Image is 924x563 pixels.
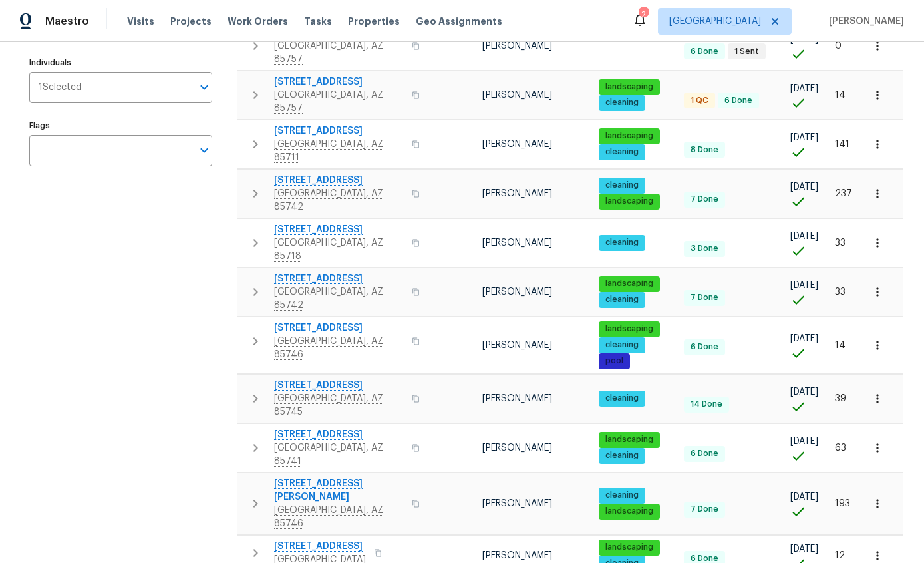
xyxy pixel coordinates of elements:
[600,434,659,445] span: landscaping
[835,189,852,198] span: 237
[835,238,846,248] span: 33
[600,323,659,335] span: landscaping
[600,294,644,305] span: cleaning
[790,387,818,397] span: [DATE]
[719,95,758,106] span: 6 Done
[39,82,82,93] span: 1 Selected
[304,17,332,26] span: Tasks
[482,287,552,297] span: [PERSON_NAME]
[482,238,552,248] span: [PERSON_NAME]
[600,542,659,553] span: landscaping
[600,180,644,191] span: cleaning
[600,146,644,158] span: cleaning
[29,122,212,130] label: Flags
[835,91,846,100] span: 14
[835,551,845,560] span: 12
[482,41,552,51] span: [PERSON_NAME]
[669,15,761,28] span: [GEOGRAPHIC_DATA]
[482,140,552,149] span: [PERSON_NAME]
[482,341,552,350] span: [PERSON_NAME]
[482,443,552,453] span: [PERSON_NAME]
[835,394,846,403] span: 39
[835,287,846,297] span: 33
[600,278,659,289] span: landscaping
[824,15,904,28] span: [PERSON_NAME]
[685,46,724,57] span: 6 Done
[482,189,552,198] span: [PERSON_NAME]
[685,504,724,515] span: 7 Done
[835,499,850,508] span: 193
[685,144,724,156] span: 8 Done
[685,243,724,254] span: 3 Done
[790,35,818,44] span: [DATE]
[600,237,644,248] span: cleaning
[600,506,659,517] span: landscaping
[482,499,552,508] span: [PERSON_NAME]
[835,41,842,51] span: 0
[790,182,818,192] span: [DATE]
[600,81,659,93] span: landscaping
[790,232,818,241] span: [DATE]
[348,15,400,28] span: Properties
[685,448,724,459] span: 6 Done
[600,97,644,108] span: cleaning
[45,15,89,28] span: Maestro
[600,196,659,207] span: landscaping
[228,15,288,28] span: Work Orders
[600,355,629,367] span: pool
[600,450,644,461] span: cleaning
[835,140,849,149] span: 141
[600,130,659,142] span: landscaping
[482,394,552,403] span: [PERSON_NAME]
[685,194,724,205] span: 7 Done
[790,334,818,343] span: [DATE]
[600,339,644,351] span: cleaning
[790,492,818,502] span: [DATE]
[790,437,818,446] span: [DATE]
[685,341,724,353] span: 6 Done
[790,84,818,93] span: [DATE]
[416,15,502,28] span: Geo Assignments
[685,95,714,106] span: 1 QC
[835,443,846,453] span: 63
[639,8,648,21] div: 2
[790,544,818,554] span: [DATE]
[685,399,728,410] span: 14 Done
[835,341,846,350] span: 14
[790,281,818,290] span: [DATE]
[600,393,644,404] span: cleaning
[685,292,724,303] span: 7 Done
[729,46,764,57] span: 1 Sent
[790,133,818,142] span: [DATE]
[170,15,212,28] span: Projects
[195,78,214,96] button: Open
[600,490,644,501] span: cleaning
[482,551,552,560] span: [PERSON_NAME]
[127,15,154,28] span: Visits
[482,91,552,100] span: [PERSON_NAME]
[195,141,214,160] button: Open
[29,59,212,67] label: Individuals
